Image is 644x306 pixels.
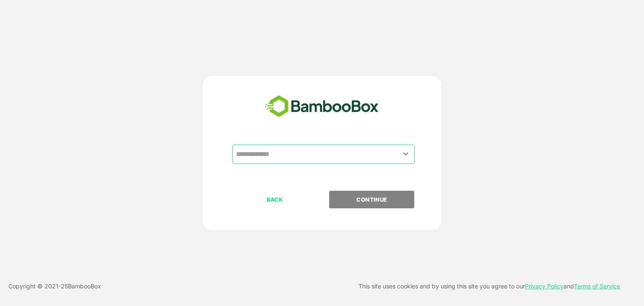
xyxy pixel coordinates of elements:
img: bamboobox [260,93,383,120]
button: CONTINUE [329,191,414,208]
p: CONTINUE [330,195,414,204]
button: Open [400,148,412,160]
button: BACK [232,191,317,208]
p: This site uses cookies and by using this site you agree to our and [358,281,620,291]
p: Copyright © 2021- 25 BambooBox [8,281,101,291]
p: BACK [233,195,317,204]
a: Privacy Policy [525,283,563,290]
a: Terms of Service [574,283,620,290]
